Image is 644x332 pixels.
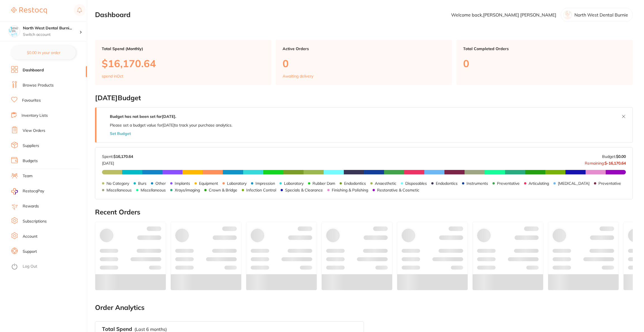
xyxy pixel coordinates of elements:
a: Dashboard [23,67,44,73]
strong: $16,170.64 [113,154,133,159]
a: Favourites [22,98,41,103]
p: Welcome back, [PERSON_NAME] [PERSON_NAME] [451,12,556,17]
p: Remaining: [585,159,626,165]
a: Log Out [23,264,37,269]
a: Subscriptions [23,219,47,224]
button: Set Budget [110,131,131,136]
p: Miscellaneous [106,188,132,192]
p: 0 [463,58,626,69]
p: Infection Control [246,188,276,192]
p: Equipment [199,181,218,186]
p: (Last 6 months) [134,327,167,332]
a: Restocq Logo [11,4,47,17]
a: Active Orders0Awaiting delivery [276,40,452,85]
p: Instruments [467,181,488,186]
p: Laboratory [227,181,247,186]
h2: [DATE] Budget [95,94,633,102]
p: Disposables [405,181,427,186]
p: Preventative [598,181,621,186]
p: Other [155,181,166,186]
h2: Order Analytics [95,304,633,312]
p: Impression [255,181,275,186]
p: spend in Oct [102,74,123,78]
a: Total Completed Orders0 [456,40,633,85]
p: 0 [283,58,446,69]
p: Preventative [497,181,520,186]
a: Rewards [23,204,39,209]
p: Budget: [602,154,626,159]
a: Support [23,249,37,254]
strong: $-16,170.64 [605,161,626,166]
p: Miscellaneous [141,188,166,192]
p: North West Dental Burnie [574,12,628,17]
p: Switch account [23,32,79,38]
a: View Orders [23,128,45,134]
button: Log Out [11,262,85,271]
img: Restocq Logo [11,7,47,14]
p: Laboratory [284,181,304,186]
p: Total Completed Orders [463,46,626,51]
p: Please set a budget value for [DATE] to track your purchase analytics. [110,123,232,127]
a: Suppliers [23,143,39,149]
p: Endodontics [344,181,366,186]
p: No Category [106,181,129,186]
p: Restorative & Cosmetic [377,188,419,192]
p: Crown & Bridge [209,188,237,192]
a: Inventory Lists [22,113,48,118]
p: $16,170.64 [102,58,265,69]
img: North West Dental Burnie [9,26,20,37]
h2: Recent Orders [95,208,633,216]
h2: Dashboard [95,11,131,19]
a: RestocqPay [11,188,44,195]
a: Team [23,173,32,179]
p: Awaiting delivery [283,74,313,78]
p: Anaesthetic [375,181,396,186]
p: Total Spend (Monthly) [102,46,265,51]
p: Specials & Clearance [285,188,323,192]
p: Endodontics [436,181,458,186]
p: [MEDICAL_DATA] [558,181,589,186]
p: Active Orders [283,46,446,51]
span: RestocqPay [23,188,44,194]
strong: Budget has not been set for [DATE] . [110,114,176,119]
strong: $0.00 [616,154,626,159]
p: Articulating [529,181,549,186]
p: Burs [138,181,146,186]
button: $0.00 in your order [11,46,76,59]
a: Total Spend (Monthly)$16,170.64spend inOct [95,40,271,85]
p: [DATE] [102,159,133,165]
p: Spent: [102,154,133,159]
h4: North West Dental Burnie [23,25,79,31]
p: Xrays/imaging [175,188,200,192]
a: Budgets [23,158,38,164]
p: Finishing & Polishing [332,188,368,192]
a: Account [23,234,37,239]
p: Rubber Dam [312,181,335,186]
a: Browse Products [23,83,54,88]
p: Implants [175,181,190,186]
img: RestocqPay [11,188,18,195]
